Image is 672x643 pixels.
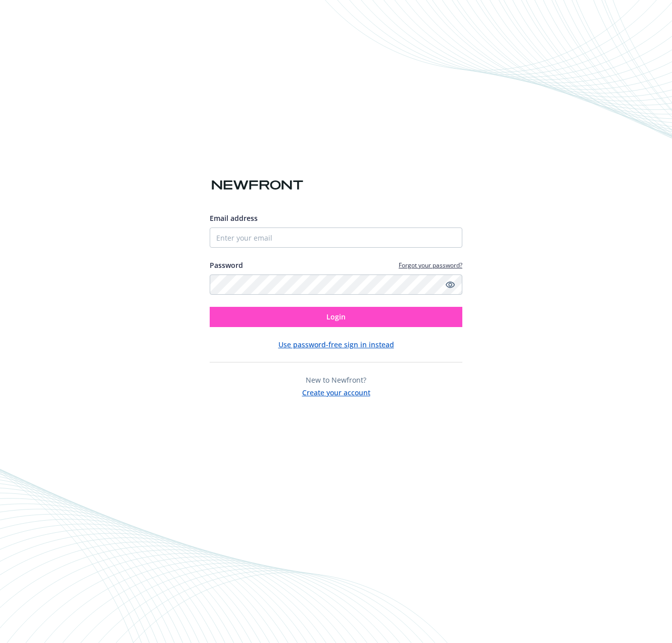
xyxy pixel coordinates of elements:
img: Newfront logo [210,176,305,194]
button: Login [210,307,462,327]
span: Login [326,312,346,321]
a: Show password [444,279,456,291]
a: Forgot your password? [399,261,462,269]
button: Create your account [302,385,370,398]
label: Password [210,260,243,270]
input: Enter your password [210,274,462,295]
input: Enter your email [210,227,462,248]
span: Email address [210,213,258,223]
span: New to Newfront? [306,375,366,385]
button: Use password-free sign in instead [278,339,394,350]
